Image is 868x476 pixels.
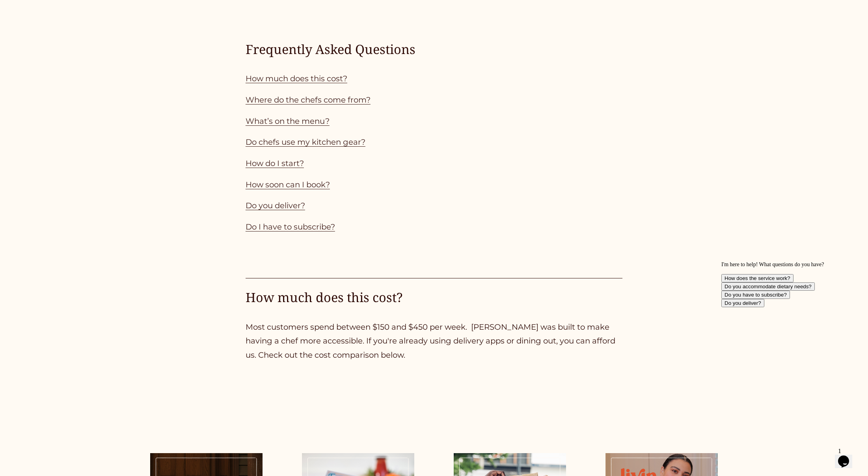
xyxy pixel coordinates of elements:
button: Do you have to subscribe? [3,32,72,41]
a: Do I have to subscribe? [246,222,335,231]
a: What’s on the menu? [246,116,330,126]
p: Most customers spend between $150 and $450 per week. [PERSON_NAME] was built to make having a che... [246,320,622,362]
h4: How much does this cost? [246,289,622,306]
h4: Frequently Asked Questions [246,41,622,58]
button: Do you accommodate dietary needs? [3,24,97,32]
a: How much does this cost? [246,74,347,83]
span: I'm here to help! What questions do you have? [3,3,106,9]
a: How do I start? [246,159,304,168]
a: Do chefs use my kitchen gear? [246,137,365,147]
button: How does the service work? [3,16,75,24]
a: Where do the chefs come from? [246,95,371,105]
a: How soon can I book? [246,180,330,189]
div: I'm here to help! What questions do you have?How does the service work?Do you accommodate dietary... [3,3,145,49]
iframe: chat widget [835,444,860,468]
iframe: chat widget [718,258,860,441]
a: Do you deliver? [246,201,305,210]
button: Do you deliver? [3,41,46,49]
